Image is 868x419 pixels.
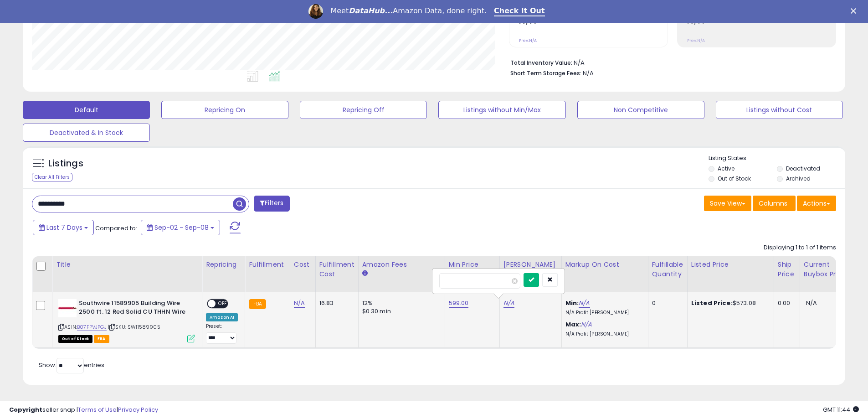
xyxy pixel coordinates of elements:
[39,361,104,369] span: Show: entries
[206,260,241,269] div: Repricing
[438,101,565,119] button: Listings without Min/Max
[823,405,859,414] span: 2025-09-16 11:44 GMT
[718,165,734,172] label: Active
[764,243,836,252] div: Displaying 1 to 1 of 1 items
[216,300,230,308] span: OFF
[709,154,845,163] p: Listing States:
[48,157,83,170] h5: Listings
[851,8,860,14] div: Close
[161,101,288,119] button: Repricing On
[108,323,160,331] span: | SKU: SW11589905
[254,196,289,212] button: Filters
[652,299,680,307] div: 0
[806,299,817,307] span: N/A
[32,173,72,181] div: Clear All Filters
[23,124,150,142] button: Deactivated & In Stock
[94,335,109,343] span: FBA
[565,310,641,316] p: N/A Profit [PERSON_NAME]
[78,405,117,414] a: Terms of Use
[510,57,829,67] li: N/A
[797,196,836,211] button: Actions
[565,299,579,307] b: Min:
[759,199,787,208] span: Columns
[56,260,198,269] div: Title
[565,331,641,337] p: N/A Profit [PERSON_NAME]
[95,224,137,233] span: Compared to:
[206,323,238,344] div: Preset:
[308,4,323,19] img: Profile image for Georgie
[753,196,796,211] button: Columns
[58,299,195,341] div: ASIN:
[691,299,767,307] div: $573.08
[503,260,558,269] div: [PERSON_NAME]
[804,260,851,279] div: Current Buybox Price
[319,260,354,279] div: Fulfillment Cost
[58,299,77,317] img: 3146vtqnpmL._SL40_.jpg
[581,320,592,329] a: N/A
[691,260,770,269] div: Listed Price
[249,260,286,269] div: Fulfillment
[687,38,705,43] small: Prev: N/A
[494,6,545,16] a: Check It Out
[249,299,266,309] small: FBA
[652,260,683,279] div: Fulfillable Quantity
[58,335,92,343] span: All listings that are currently out of stock and unavailable for purchase on Amazon
[294,299,305,308] a: N/A
[362,299,438,307] div: 12%
[583,69,594,78] span: N/A
[141,220,220,235] button: Sep-02 - Sep-08
[9,405,42,414] strong: Copyright
[46,223,82,232] span: Last 7 Days
[77,323,107,331] a: B07FPVJPGJ
[319,299,351,307] div: 16.83
[154,223,209,232] span: Sep-02 - Sep-08
[300,101,427,119] button: Repricing Off
[33,220,94,235] button: Last 7 Days
[510,69,581,77] b: Short Term Storage Fees:
[565,260,644,269] div: Markup on Cost
[362,307,438,316] div: $0.30 min
[449,299,469,308] a: 599.00
[778,299,793,307] div: 0.00
[118,405,158,414] a: Privacy Policy
[362,269,368,278] small: Amazon Fees.
[579,299,590,308] a: N/A
[362,260,441,269] div: Amazon Fees
[577,101,704,119] button: Non Competitive
[330,6,487,16] div: Meet Amazon Data, done right.
[519,38,537,43] small: Prev: N/A
[786,165,820,172] label: Deactivated
[503,299,514,308] a: N/A
[9,406,158,414] div: seller snap | |
[510,59,572,67] b: Total Inventory Value:
[718,175,751,182] label: Out of Stock
[778,260,796,279] div: Ship Price
[79,299,190,318] b: Southwire 11589905 Building Wire 2500 ft. 12 Red Solid CU THHN Wire
[716,101,843,119] button: Listings without Cost
[449,260,496,269] div: Min Price
[691,299,733,307] b: Listed Price:
[561,256,648,292] th: The percentage added to the cost of goods (COGS) that forms the calculator for Min & Max prices.
[23,101,150,119] button: Default
[206,313,238,321] div: Amazon AI
[786,175,811,182] label: Archived
[704,196,751,211] button: Save View
[349,6,393,15] i: DataHub...
[565,320,581,329] b: Max:
[294,260,312,269] div: Cost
